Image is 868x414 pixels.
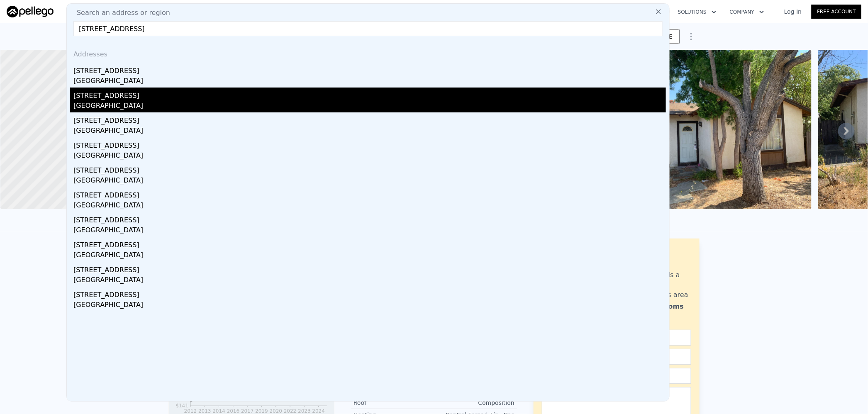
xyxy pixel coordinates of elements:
[599,50,812,209] img: Sale: 167689793 Parcel: 40313295
[73,88,666,101] div: [STREET_ADDRESS]
[73,250,666,262] div: [GEOGRAPHIC_DATA]
[176,403,188,409] tspan: $141
[73,76,666,88] div: [GEOGRAPHIC_DATA]
[812,5,861,19] a: Free Account
[73,151,666,162] div: [GEOGRAPHIC_DATA]
[73,175,666,187] div: [GEOGRAPHIC_DATA]
[73,126,666,137] div: [GEOGRAPHIC_DATA]
[671,5,723,19] button: Solutions
[73,300,666,312] div: [GEOGRAPHIC_DATA]
[73,101,666,112] div: [GEOGRAPHIC_DATA]
[73,162,666,175] div: [STREET_ADDRESS]
[184,408,197,414] tspan: 2012
[774,7,812,16] a: Log In
[212,408,225,414] tspan: 2014
[73,21,663,36] input: Enter an address, city, region, neighborhood or zip code
[270,408,283,414] tspan: 2020
[73,237,666,250] div: [STREET_ADDRESS]
[73,275,666,287] div: [GEOGRAPHIC_DATA]
[354,399,434,407] div: Roof
[73,287,666,300] div: [STREET_ADDRESS]
[683,28,700,45] button: Show Options
[434,399,514,407] div: Composition
[73,187,666,200] div: [STREET_ADDRESS]
[241,408,254,414] tspan: 2017
[298,408,311,414] tspan: 2023
[723,5,771,19] button: Company
[284,408,297,414] tspan: 2022
[7,6,54,17] img: Pellego
[73,200,666,212] div: [GEOGRAPHIC_DATA]
[198,408,211,414] tspan: 2013
[73,63,666,76] div: [STREET_ADDRESS]
[73,112,666,126] div: [STREET_ADDRESS]
[312,408,325,414] tspan: 2024
[255,408,268,414] tspan: 2019
[70,8,170,18] span: Search an address or region
[70,43,666,63] div: Addresses
[73,137,666,151] div: [STREET_ADDRESS]
[227,408,240,414] tspan: 2016
[73,212,666,225] div: [STREET_ADDRESS]
[73,262,666,275] div: [STREET_ADDRESS]
[73,225,666,237] div: [GEOGRAPHIC_DATA]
